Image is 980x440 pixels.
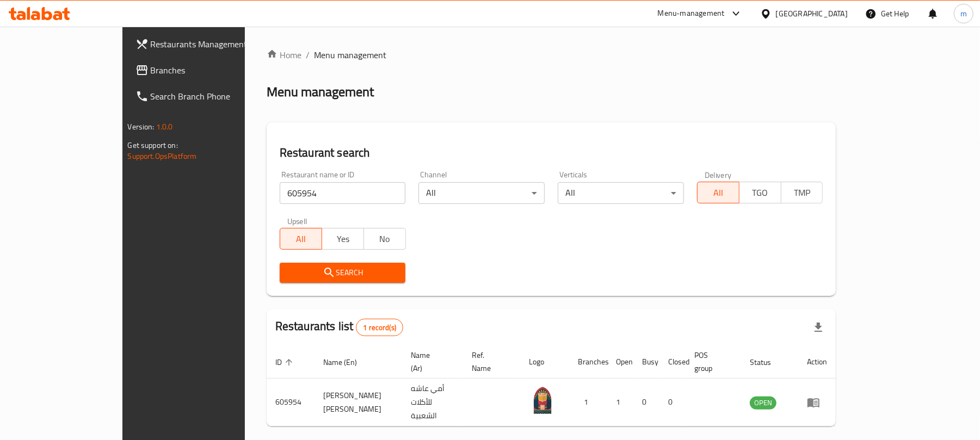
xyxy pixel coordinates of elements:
[127,57,286,83] a: Branches
[569,345,607,379] th: Branches
[607,345,633,379] th: Open
[402,379,464,426] td: أمي عاشه للأكلات الشعبية
[267,83,374,101] h2: Menu management
[275,318,403,336] h2: Restaurants list
[323,356,371,369] span: Name (En)
[633,379,660,426] td: 0
[633,345,660,379] th: Busy
[363,228,406,250] button: No
[702,185,735,201] span: All
[285,231,318,247] span: All
[306,48,310,61] li: /
[658,7,725,20] div: Menu-management
[776,8,848,20] div: [GEOGRAPHIC_DATA]
[660,379,686,426] td: 0
[151,38,278,51] span: Restaurants Management
[418,182,545,204] div: All
[805,314,831,340] div: Export file
[287,217,307,225] label: Upsell
[660,345,686,379] th: Closed
[520,345,569,379] th: Logo
[128,138,178,152] span: Get support on:
[744,185,777,201] span: TGO
[128,120,155,134] span: Version:
[315,379,402,426] td: [PERSON_NAME] [PERSON_NAME]
[280,263,406,283] button: Search
[322,228,364,250] button: Yes
[128,149,197,163] a: Support.OpsPlatform
[280,182,406,204] input: Search for restaurant name or ID..
[705,171,732,178] label: Delivery
[368,231,402,247] span: No
[267,48,836,61] nav: breadcrumb
[151,64,278,77] span: Branches
[472,349,507,375] span: Ref. Name
[288,266,397,280] span: Search
[781,182,823,203] button: TMP
[786,185,819,201] span: TMP
[694,349,729,375] span: POS group
[697,182,739,203] button: All
[569,379,607,426] td: 1
[798,345,836,379] th: Action
[356,323,403,333] span: 1 record(s)
[558,182,684,204] div: All
[807,396,827,409] div: Menu
[607,379,633,426] td: 1
[156,120,173,134] span: 1.0.0
[275,356,296,369] span: ID
[151,90,278,103] span: Search Branch Phone
[411,349,451,375] span: Name (Ar)
[739,182,781,203] button: TGO
[750,356,785,369] span: Status
[267,345,836,426] table: enhanced table
[280,145,823,161] h2: Restaurant search
[960,8,967,20] span: m
[750,396,776,409] span: OPEN
[127,83,286,109] a: Search Branch Phone
[280,228,322,250] button: All
[326,231,360,247] span: Yes
[314,48,386,61] span: Menu management
[529,387,556,414] img: Amy Aisha
[127,31,286,57] a: Restaurants Management
[267,379,315,426] td: 605954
